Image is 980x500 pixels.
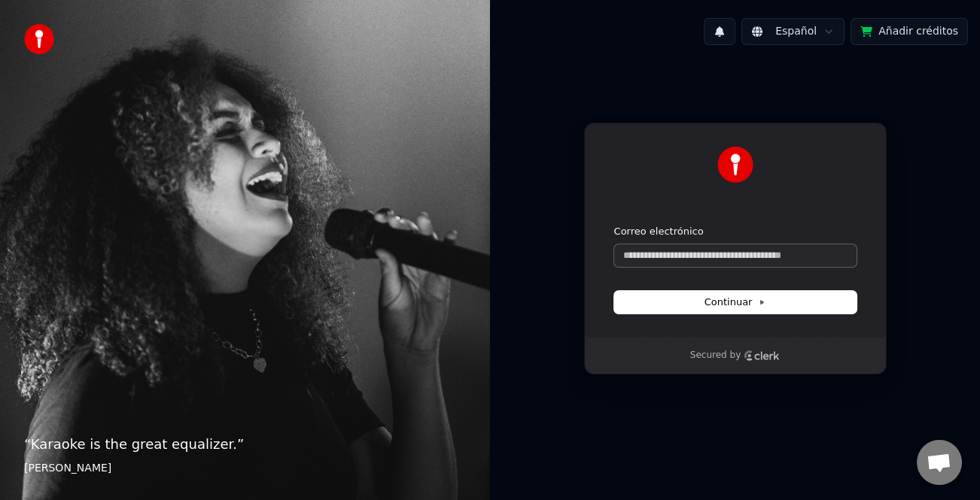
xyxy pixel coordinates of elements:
[705,295,766,309] span: Continuar
[24,461,466,476] footer: [PERSON_NAME]
[717,147,753,183] img: Youka
[851,18,968,45] button: Añadir créditos
[24,24,54,54] img: youka
[24,434,466,455] p: “ Karaoke is the great equalizer. ”
[917,440,962,485] div: Chat abierto
[614,225,704,238] label: Correo electrónico
[690,350,741,362] p: Secured by
[744,350,780,361] a: Clerk logo
[614,291,857,314] button: Continuar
